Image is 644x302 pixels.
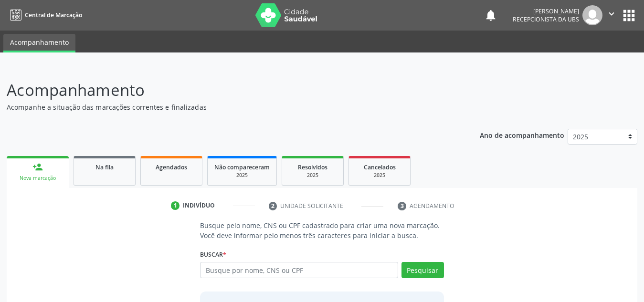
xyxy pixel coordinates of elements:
button:  [602,5,621,25]
p: Ano de acompanhamento [480,129,564,141]
p: Acompanhamento [7,78,448,102]
div: 2025 [289,172,337,179]
a: Central de Marcação [7,7,82,23]
input: Busque por nome, CNS ou CPF [200,262,398,278]
span: Agendados [156,163,187,171]
div: Nova marcação [13,175,62,182]
p: Acompanhe a situação das marcações correntes e finalizadas [7,102,448,112]
div: 1 [171,201,179,210]
div: [PERSON_NAME] [513,7,579,15]
span: Central de Marcação [25,11,82,19]
span: Na fila [95,163,114,171]
span: Recepcionista da UBS [513,15,579,23]
button: apps [621,7,637,24]
a: Acompanhamento [3,34,75,52]
span: Resolvidos [298,163,327,171]
p: Busque pelo nome, CNS ou CPF cadastrado para criar uma nova marcação. Você deve informar pelo men... [200,220,444,240]
button: notifications [484,9,497,22]
img: img [582,5,602,25]
div: Indivíduo [183,201,215,210]
button: Pesquisar [401,262,444,278]
div: 2025 [356,172,403,179]
span: Não compareceram [214,163,270,171]
div: 2025 [214,172,270,179]
i:  [606,9,617,19]
label: Buscar [200,247,226,262]
div: person_add [32,162,43,172]
span: Cancelados [364,163,396,171]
